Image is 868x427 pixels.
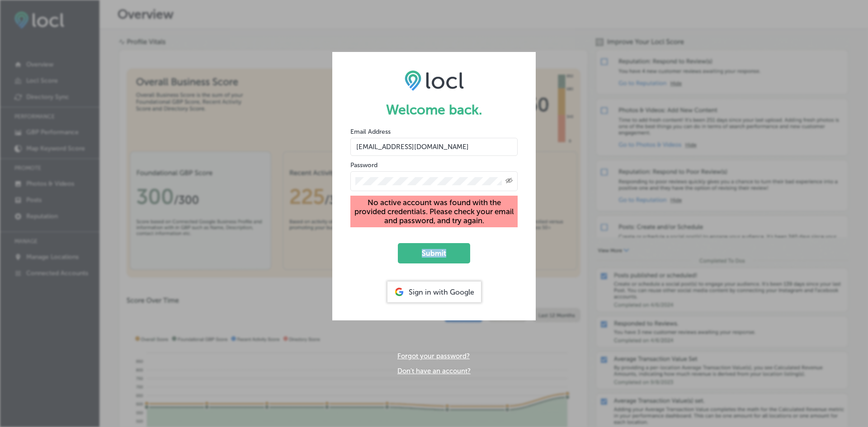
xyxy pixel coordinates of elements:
keeper-lock: Open Keeper Popup [501,141,512,152]
label: Email Address [350,128,391,136]
span: Toggle password visibility [505,177,513,185]
h1: Welcome back. [350,102,518,118]
div: No active account was found with the provided credentials. Please check your email and password, ... [350,196,518,227]
button: Submit [398,243,470,263]
label: Password [350,161,377,169]
a: Don't have an account? [397,367,471,375]
a: Forgot your password? [397,352,470,360]
div: Sign in with Google [387,282,481,302]
img: LOCL logo [405,70,464,91]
